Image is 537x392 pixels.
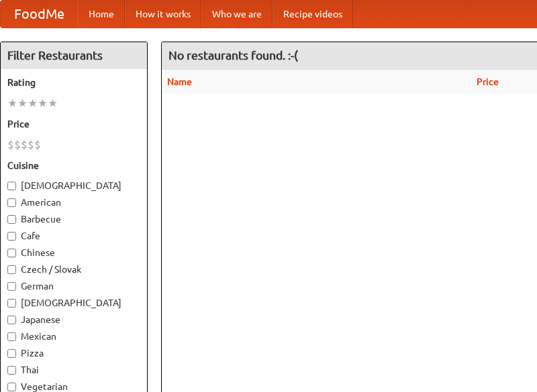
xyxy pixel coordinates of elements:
label: German [7,279,140,293]
input: Barbecue [7,215,16,224]
label: Chinese [7,246,140,259]
ng-pluralize: No restaurants found. :-( [168,49,298,62]
li: $ [7,137,14,152]
li: ★ [17,96,28,111]
input: Mexican [7,332,16,341]
label: Cafe [7,229,140,243]
input: Thai [7,366,16,375]
input: Japanese [7,316,16,324]
input: Czech / Slovak [7,265,16,274]
li: $ [28,137,34,152]
input: Chinese [7,249,16,257]
label: Mexican [7,330,140,343]
a: Home [78,1,125,27]
input: American [7,198,16,207]
label: American [7,196,140,209]
li: ★ [38,96,48,111]
h5: Price [7,117,140,131]
h5: Cuisine [7,159,140,172]
label: [DEMOGRAPHIC_DATA] [7,179,140,192]
label: Barbecue [7,212,140,226]
li: ★ [28,96,38,111]
input: Vegetarian [7,383,16,391]
input: [DEMOGRAPHIC_DATA] [7,299,16,308]
label: Thai [7,363,140,377]
a: How it works [125,1,201,27]
label: Czech / Slovak [7,263,140,276]
label: [DEMOGRAPHIC_DATA] [7,296,140,310]
h5: Rating [7,76,140,89]
li: $ [34,137,41,152]
a: Price [477,76,499,87]
li: ★ [48,96,58,111]
a: Name [167,76,192,87]
a: Recipe videos [273,1,353,27]
a: FoodMe [1,1,78,27]
li: $ [14,137,21,152]
input: [DEMOGRAPHIC_DATA] [7,182,16,190]
a: Who we are [201,1,273,27]
h4: Filter Restaurants [1,42,147,69]
input: German [7,282,16,291]
input: Pizza [7,349,16,358]
input: Cafe [7,232,16,241]
label: Pizza [7,346,140,360]
li: $ [21,137,28,152]
li: ★ [7,96,17,111]
label: Japanese [7,313,140,326]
